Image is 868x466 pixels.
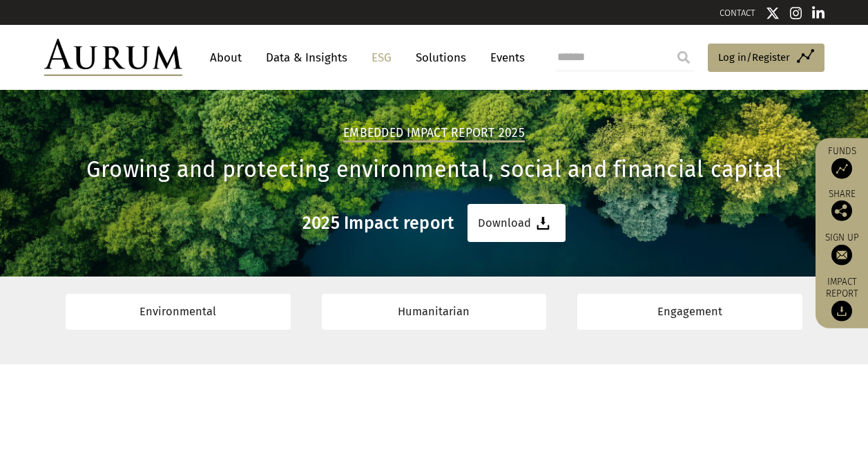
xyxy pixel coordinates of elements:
a: Environmental [66,294,291,329]
a: Humanitarian [322,294,547,329]
a: Download [467,204,566,242]
a: Data & Insights [259,45,354,71]
img: Twitter icon [766,6,780,20]
a: CONTACT [720,8,755,18]
a: ESG [365,45,398,71]
h1: Growing and protecting environmental, social and financial capital [44,156,824,183]
a: Log in/Register [708,44,824,73]
a: Funds [822,145,861,179]
img: Linkedin icon [812,6,824,20]
span: Log in/Register [718,49,790,66]
a: Sign up [822,232,861,265]
a: Solutions [409,45,473,71]
a: Impact report [822,276,861,321]
h2: Embedded Impact report 2025 [343,126,525,142]
img: Access Funds [831,158,852,179]
a: Events [483,45,525,71]
img: Aurum [44,39,182,76]
img: Share this post [831,201,852,221]
img: Instagram icon [790,6,802,20]
div: Share [822,189,861,221]
input: Submit [670,44,697,71]
h3: 2025 Impact report [302,213,454,234]
a: Engagement [577,294,802,329]
a: About [203,45,249,71]
img: Sign up to our newsletter [831,245,852,265]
